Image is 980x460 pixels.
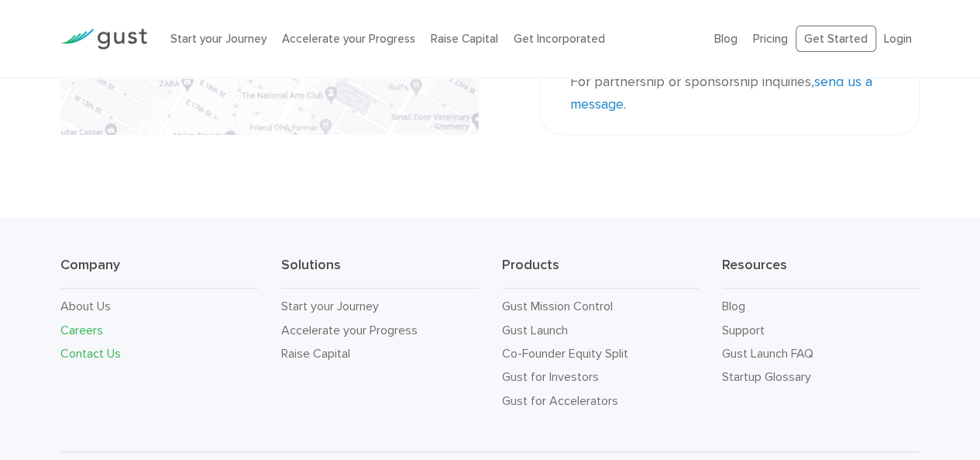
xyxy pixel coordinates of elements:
a: Login [884,32,912,46]
a: About Us [60,299,111,313]
a: Accelerate your Progress [281,323,418,337]
a: Gust for Investors [502,369,599,384]
a: Blog [722,299,745,313]
a: Co-Founder Equity Split [502,346,628,361]
a: Careers [60,323,103,337]
a: Start your Journey [170,32,266,46]
h3: Company [60,256,258,289]
h3: Solutions [281,256,479,289]
a: send us a message [570,74,872,112]
a: Accelerate your Progress [282,32,415,46]
a: Pricing [753,32,788,46]
a: Support [722,323,765,337]
a: Contact Us [60,346,121,361]
a: Raise Capital [431,32,498,46]
a: Get Incorporated [514,32,605,46]
a: Gust for Accelerators [502,393,618,408]
a: Get Started [796,26,876,53]
h3: Products [502,256,700,289]
a: Gust Mission Control [502,299,613,313]
a: Blog [714,32,738,46]
h3: Resources [722,256,920,289]
a: Gust Launch [502,323,568,337]
img: Gust Logo [60,29,147,50]
a: Raise Capital [281,346,350,361]
p: For partnership or sponsorship inquiries, . [570,71,889,116]
a: Start your Journey [281,299,379,313]
a: Gust Launch FAQ [722,346,813,361]
a: Startup Glossary [722,369,811,384]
